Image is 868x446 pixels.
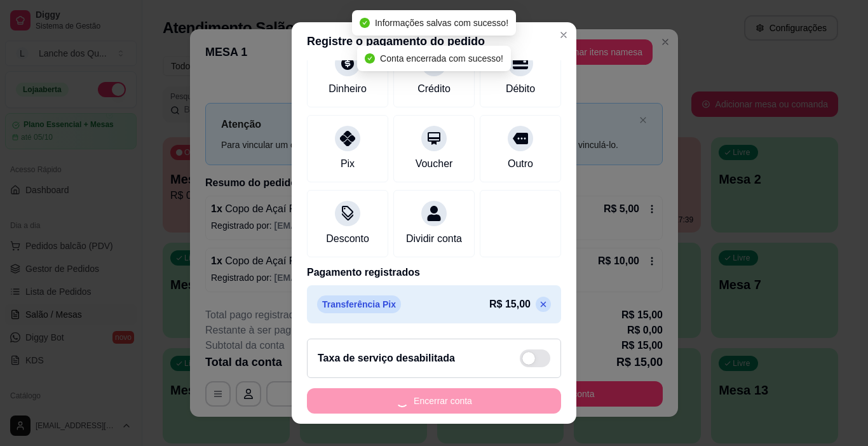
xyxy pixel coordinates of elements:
[416,156,453,172] div: Voucher
[329,81,367,97] div: Dinheiro
[506,81,535,97] div: Débito
[375,18,508,28] span: Informações salvas com sucesso!
[406,231,462,247] div: Dividir conta
[318,351,455,366] h2: Taxa de serviço desabilitada
[307,265,561,280] p: Pagamento registrados
[508,156,533,172] div: Outro
[341,156,355,172] div: Pix
[292,22,576,60] header: Registre o pagamento do pedido
[317,295,401,313] p: Transferência Pix
[365,53,375,64] span: check-circle
[553,25,574,45] button: Close
[360,18,370,28] span: check-circle
[326,231,369,247] div: Desconto
[489,297,531,312] p: R$ 15,00
[417,81,451,97] div: Crédito
[380,53,503,64] span: Conta encerrada com sucesso!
